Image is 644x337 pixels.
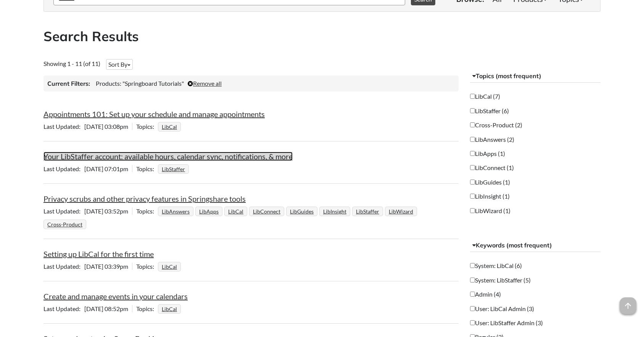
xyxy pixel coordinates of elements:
span: [DATE] 03:52pm [43,207,132,215]
span: Last Updated [43,305,84,312]
input: LibInsight (1) [470,194,475,199]
input: Cross-Product (2) [470,122,475,127]
a: Privacy scrubs and other privacy features in Springshare tools [43,194,246,203]
span: Topics [136,207,158,215]
a: LibGuides [289,206,315,217]
span: "Springboard Tutorials" [122,80,184,87]
a: Appointments 101: Set up your schedule and manage appointments [43,109,265,119]
span: [DATE] 08:52pm [43,305,132,312]
a: LibStaffer [161,164,186,175]
a: LibAnswers [161,206,191,217]
input: LibGuides (1) [470,180,475,185]
ul: Topics [43,207,419,228]
h2: Search Results [43,27,601,46]
button: Sort By [106,59,133,70]
span: Topics [136,305,158,312]
label: LibWizard (1) [470,207,510,215]
span: Showing 1 - 11 (of 11) [43,60,100,67]
label: System: LibStaffer (5) [470,276,531,284]
a: LibApps [198,206,220,217]
button: Keywords (most frequent) [470,239,601,252]
ul: Topics [158,123,183,130]
span: Products: [96,80,121,87]
a: LibStaffer [355,206,380,217]
span: Last Updated [43,263,84,270]
a: LibInsight [322,206,348,217]
input: LibWizard (1) [470,208,475,213]
h3: Current Filters [47,79,90,88]
label: User: LibStaffer Admin (3) [470,319,543,327]
span: Topics [136,165,158,172]
a: LibCal [161,303,178,315]
label: Cross-Product (2) [470,121,522,129]
ul: Topics [158,165,191,172]
a: Remove all [188,80,222,87]
input: LibCal (7) [470,94,475,99]
label: Admin (4) [470,290,501,298]
label: LibCal (7) [470,92,500,101]
label: LibApps (1) [470,149,505,158]
a: Setting up LibCal for the first time [43,249,154,258]
label: LibGuides (1) [470,178,510,186]
a: Your LibStaffer account: available hours, calendar sync, notifications, & more [43,152,293,161]
a: LibCal [161,261,178,272]
input: User: LibStaffer Admin (3) [470,320,475,325]
a: LibWizard [388,206,414,217]
span: Topics [136,263,158,270]
span: Last Updated [43,207,84,215]
span: Last Updated [43,123,84,130]
input: LibApps (1) [470,151,475,156]
label: System: LibCal (6) [470,262,522,270]
input: System: LibStaffer (5) [470,278,475,282]
input: Admin (4) [470,292,475,297]
input: LibConnect (1) [470,165,475,170]
label: User: LibCal Admin (3) [470,305,534,313]
span: [DATE] 03:39pm [43,263,132,270]
a: LibCal [227,206,245,217]
input: User: LibCal Admin (3) [470,306,475,311]
a: Create and manage events in your calendars [43,292,188,301]
span: [DATE] 03:08pm [43,123,132,130]
a: Cross-Product [46,219,84,230]
input: System: LibCal (6) [470,263,475,268]
ul: Topics [158,263,183,270]
input: LibStaffer (6) [470,108,475,113]
span: Last Updated [43,165,84,172]
span: Topics [136,123,158,130]
span: [DATE] 07:01pm [43,165,132,172]
label: LibConnect (1) [470,164,514,172]
label: LibInsight (1) [470,192,510,201]
label: LibAnswers (2) [470,135,514,144]
button: Topics (most frequent) [470,69,601,83]
a: LibConnect [252,206,282,217]
input: LibAnswers (2) [470,137,475,142]
ul: Topics [158,305,183,312]
span: arrow_upward [620,297,636,314]
a: arrow_upward [620,298,636,307]
a: LibCal [161,121,178,132]
label: LibStaffer (6) [470,107,509,115]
